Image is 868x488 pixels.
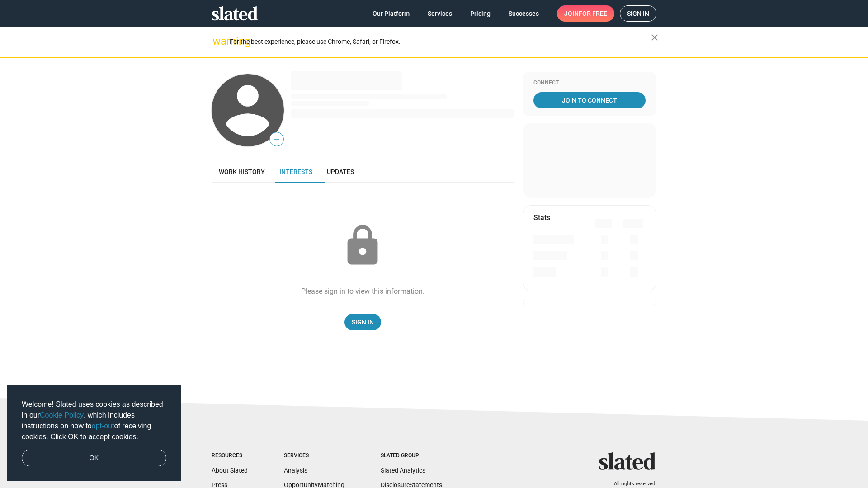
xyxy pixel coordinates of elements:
mat-icon: close [649,32,660,43]
span: Join [564,5,607,22]
a: Analysis [284,467,307,474]
div: Services [284,452,344,460]
mat-icon: warning [212,36,223,47]
span: Sign in [627,6,649,21]
span: Updates [327,168,354,175]
mat-card-title: Stats [533,213,550,222]
a: Our Platform [365,5,417,22]
a: Services [420,5,459,22]
a: opt-out [92,422,114,430]
a: dismiss cookie message [22,450,166,467]
span: Successes [509,5,539,22]
span: Pricing [470,5,491,22]
span: Our Platform [373,5,410,22]
a: About Slated [212,467,248,474]
a: Cookie Policy [40,411,84,419]
span: — [270,134,283,145]
div: Please sign in to view this information. [301,286,425,296]
mat-icon: lock [340,223,385,268]
a: Work history [212,161,272,183]
span: for free [579,5,607,22]
span: Welcome! Slated uses cookies as described in our , which includes instructions on how to of recei... [22,399,166,442]
span: Work history [219,168,265,175]
span: Interests [279,168,312,175]
a: Joinfor free [557,5,614,22]
a: Join To Connect [533,92,646,108]
a: Sign In [344,314,381,330]
div: For the best experience, please use Chrome, Safari, or Firefox. [230,36,651,48]
div: Slated Group [381,452,442,460]
a: Updates [320,161,361,183]
span: Join To Connect [535,92,644,108]
div: Connect [533,80,646,87]
a: Successes [501,5,546,22]
a: Sign in [620,5,656,22]
a: Pricing [463,5,498,22]
a: Slated Analytics [381,467,425,474]
a: Interests [272,161,320,183]
div: cookieconsent [7,385,181,481]
div: Resources [212,452,248,460]
span: Sign In [352,314,374,330]
span: Services [428,5,452,22]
